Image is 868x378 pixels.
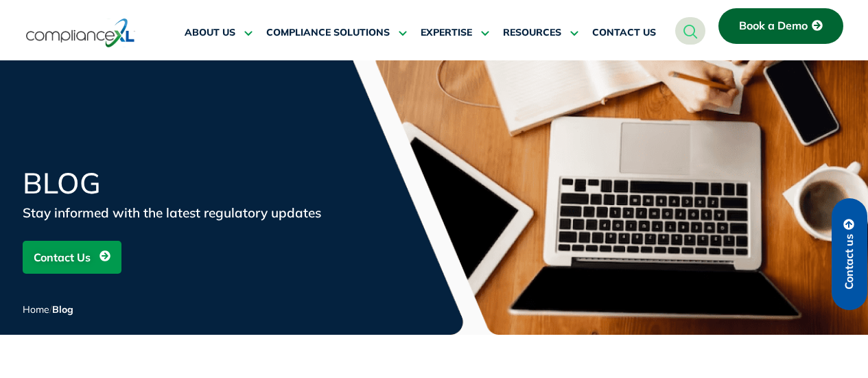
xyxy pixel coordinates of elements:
span: ABOUT US [185,27,235,39]
a: navsearch-button [675,17,705,45]
span: RESOURCES [503,27,561,39]
a: Contact us [832,198,867,310]
h1: Blog [23,169,352,198]
a: CONTACT US [592,16,656,49]
span: COMPLIANCE SOLUTIONS [266,27,390,39]
img: logo-one.svg [26,17,135,49]
a: RESOURCES [503,16,578,49]
a: Home [23,303,49,316]
div: Stay informed with the latest regulatory updates [23,203,352,222]
span: CONTACT US [592,27,656,39]
span: EXPERTISE [421,27,472,39]
a: Book a Demo [718,8,843,44]
a: ABOUT US [185,16,253,49]
a: EXPERTISE [421,16,489,49]
span: Blog [52,303,73,316]
a: COMPLIANCE SOLUTIONS [266,16,407,49]
span: Book a Demo [739,20,808,32]
span: Contact us [843,234,856,290]
span: / [23,303,73,316]
span: Contact Us [34,244,91,270]
a: Contact Us [23,241,121,274]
